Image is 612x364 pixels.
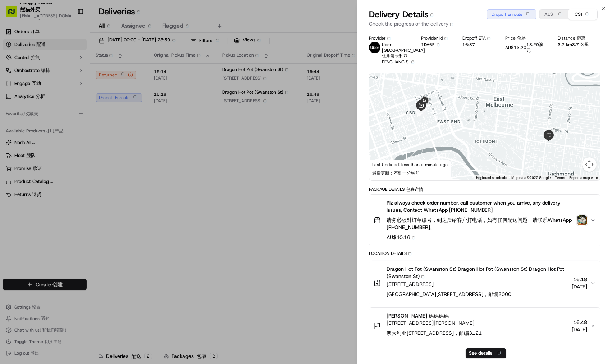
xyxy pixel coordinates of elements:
button: Start new chat [122,71,131,80]
span: API Documentation [68,161,115,168]
div: 16:37 [462,42,494,48]
span: 妈妈妈妈 [429,313,449,319]
a: 💻API Documentation [58,158,118,171]
span: [STREET_ADDRESS] [387,280,569,301]
span: 请务必核对订单编号，到达后给客户打电话，如有任何配送问题，请联系WhatsApp [PHONE_NUMBER]。 [387,217,572,230]
span: PENGHANG S. [382,59,417,65]
span: 距离 [577,35,585,41]
span: • [60,112,62,117]
span: 16:48 [572,319,587,326]
a: 📗Knowledge Base [4,158,58,171]
img: 1736555255976-a54dd68f-1ca7-489b-9aae-adbdc363a1c4 [14,131,20,137]
span: [GEOGRAPHIC_DATA][STREET_ADDRESS]，邮编3000 [387,291,511,297]
span: [PERSON_NAME] [387,312,449,319]
div: Last Updated: less than a minute ago [369,160,451,180]
div: 💻 [61,162,67,167]
img: uber-new-logo.jpeg [369,42,380,53]
div: Provider [369,35,410,41]
button: [PERSON_NAME] 妈妈妈妈[STREET_ADDRESS][PERSON_NAME]澳大利亚[STREET_ADDRESS]，邮编312116:48[DATE] [369,308,600,344]
div: Price [505,35,546,41]
div: Start new chat [32,69,118,76]
span: Map data ©2025 Google [511,176,551,180]
img: 1727276513143-84d647e1-66c0-4f92-a045-3c9f9f5dfd92 [15,69,28,82]
div: Past conversations [7,94,48,99]
span: • [60,131,62,137]
input: Got a question? Start typing here... [19,46,129,54]
div: AU$13.20 [505,42,546,53]
span: 包裹详情 [406,187,423,192]
div: Package Details [369,187,600,192]
div: Distance [558,35,589,41]
div: We're available if you need us! [32,76,99,82]
div: Dropoff ETA [462,35,494,41]
img: Bea Lacdao [7,124,19,136]
button: Plz always check order number, call customer when you arrive, any delivery issues, Contact WhatsA... [369,195,600,246]
span: AU$40.16 [387,234,574,242]
span: 3.7 公里 [572,42,589,48]
span: 优步澳大利亚 [382,53,408,59]
span: Pylon [72,179,87,184]
span: Plz always check order number, call customer when you arrive, any delivery issues, Contact WhatsA... [387,199,574,234]
button: See all [111,92,131,101]
img: Asif Zaman Khan [7,105,19,116]
span: [DATE] [572,283,587,290]
span: [PERSON_NAME] [22,112,58,117]
div: Provider Id [421,35,451,41]
span: [PERSON_NAME] [22,131,58,137]
button: CST [568,9,597,20]
span: [DATE] [572,326,587,333]
div: 3 [417,107,426,116]
img: 1736555255976-a54dd68f-1ca7-489b-9aae-adbdc363a1c4 [14,112,20,118]
div: 📗 [7,162,13,167]
button: 1DA6E [421,42,442,50]
a: Terms (opens in new tab) [555,176,565,180]
button: Keyboard shortcuts [476,175,507,180]
button: See details [466,348,506,358]
div: 3.7 km [558,42,589,48]
a: Report a map error [569,176,598,180]
span: Knowledge Base [14,161,55,168]
button: Map camera controls [582,157,597,172]
span: 13.20澳元 [526,42,543,53]
span: Delivery Details [369,9,437,20]
img: Nash [7,7,22,22]
span: 最后更新：不到一分钟前 [372,170,420,176]
img: 1736555255976-a54dd68f-1ca7-489b-9aae-adbdc363a1c4 [7,69,20,82]
span: Dragon Hot Pot (Swanston St) Dragon Hot Pot (Swanston St) Dragon Hot Pot (Swanston St) [387,265,569,280]
span: 澳大利亚[STREET_ADDRESS]，邮编3121 [387,330,482,336]
img: photo_proof_of_pickup image [577,215,587,225]
button: Dragon Hot Pot (Swanston St) Dragon Hot Pot (Swanston St) Dragon Hot Pot (Swanston St)[STREET_ADD... [369,261,600,305]
p: Uber [GEOGRAPHIC_DATA] [382,42,425,59]
span: 8月19日 [64,131,81,137]
a: Powered byPylon [51,178,87,184]
button: AEST [540,9,568,20]
p: Check the progress of the delivery [369,20,600,28]
span: 8月27日 [64,112,81,117]
span: 价格 [517,35,526,41]
span: [STREET_ADDRESS][PERSON_NAME] [387,319,482,340]
span: 16:18 [572,276,587,283]
p: Welcome 👋 [7,29,131,40]
div: Location Details [369,251,600,259]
